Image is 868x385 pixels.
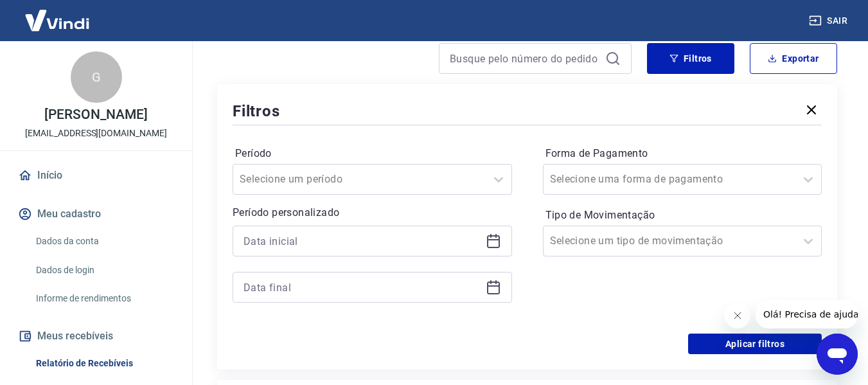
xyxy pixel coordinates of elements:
iframe: Botão para abrir a janela de mensagens [817,334,858,375]
button: Meus recebíveis [15,322,177,350]
iframe: Fechar mensagem [725,303,750,328]
p: Período personalizado [233,205,512,220]
label: Forma de Pagamento [545,146,820,161]
h5: Filtros [233,101,280,121]
iframe: Mensagem da empresa [756,300,858,328]
button: Exportar [750,43,837,74]
input: Data inicial [244,231,481,251]
input: Busque pelo número do pedido [450,49,600,68]
label: Período [235,146,509,161]
a: Relatório de Recebíveis [31,350,177,377]
button: Filtros [647,43,734,74]
button: Aplicar filtros [688,334,822,354]
a: Dados de login [31,257,177,283]
span: Olá! Precisa de ajuda? [8,9,108,19]
button: Meu cadastro [15,200,177,228]
p: [PERSON_NAME] [44,108,147,121]
img: Vindi [15,1,99,40]
a: Início [15,161,177,190]
button: Sair [806,9,853,33]
a: Informe de rendimentos [31,285,177,312]
p: [EMAIL_ADDRESS][DOMAIN_NAME] [25,127,167,140]
label: Tipo de Movimentação [545,208,820,223]
input: Data final [244,278,481,297]
a: Dados da conta [31,228,177,255]
div: G [71,51,122,103]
